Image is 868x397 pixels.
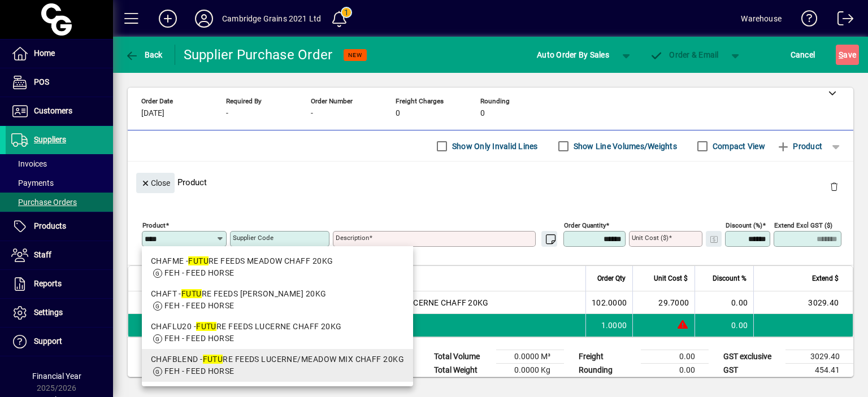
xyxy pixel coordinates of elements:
[222,10,321,28] div: Cambridge Grains 2021 Ltd
[793,2,818,39] a: Knowledge Base
[133,177,177,187] app-page-header-button: Close
[741,10,782,28] div: Warehouse
[142,251,413,283] mat-option: CHAFME - FUTURE FEEDS MEADOW CHAFF 20KG
[829,2,854,39] a: Logout
[122,45,166,65] button: Back
[34,337,62,346] span: Support
[34,279,62,288] span: Reports
[6,97,113,125] a: Customers
[181,289,202,298] em: FUTU
[641,364,709,377] td: 0.00
[585,291,632,314] td: 102.0000
[788,45,818,65] button: Cancel
[6,328,113,356] a: Support
[6,299,113,327] a: Settings
[785,364,853,377] td: 454.41
[632,234,669,242] mat-label: Unit Cost ($)
[233,234,274,242] mat-label: Supplier Code
[774,221,832,229] mat-label: Extend excl GST ($)
[6,212,113,241] a: Products
[644,45,724,65] button: Order & Email
[6,270,113,298] a: Reports
[839,46,856,64] span: ave
[650,50,719,59] span: Order & Email
[713,272,747,285] span: Discount %
[164,367,235,376] span: FEH - FEED HORSE
[726,221,762,229] mat-label: Discount (%)
[142,316,413,349] mat-option: CHAFLU20 - FUTURE FEEDS LUCERNE CHAFF 20KG
[753,291,853,314] td: 3029.40
[6,68,113,97] a: POS
[34,308,63,317] span: Settings
[718,350,785,364] td: GST exclusive
[573,364,641,377] td: Rounding
[597,272,626,285] span: Order Qty
[226,109,228,118] span: -
[396,109,400,118] span: 0
[632,291,695,314] td: 29.7000
[164,268,235,277] span: FEH - FEED HORSE
[196,322,216,331] em: FUTU
[346,297,489,308] span: FUTURE FEEDS LUCERNE CHAFF 20KG
[718,364,785,377] td: GST
[125,50,163,59] span: Back
[710,141,765,152] label: Compact View
[348,51,362,59] span: NEW
[34,221,66,230] span: Products
[821,181,848,191] app-page-header-button: Delete
[6,154,113,173] a: Invoices
[142,349,413,382] mat-option: CHAFBLEND - FUTURE FEEDS LUCERNE/MEADOW MIX CHAFF 20KG
[564,221,606,229] mat-label: Order Quantity
[336,234,369,242] mat-label: Description
[791,46,815,64] span: Cancel
[839,50,843,59] span: S
[311,109,313,118] span: -
[34,106,72,115] span: Customers
[531,45,615,65] button: Auto Order By Sales
[496,364,564,377] td: 0.0000 Kg
[142,221,166,229] mat-label: Product
[6,40,113,68] a: Home
[11,159,47,168] span: Invoices
[496,350,564,364] td: 0.0000 M³
[186,8,222,29] button: Profile
[428,350,496,364] td: Total Volume
[184,46,333,64] div: Supplier Purchase Order
[34,250,51,259] span: Staff
[113,45,175,65] app-page-header-button: Back
[641,350,709,364] td: 0.00
[34,135,66,144] span: Suppliers
[34,77,49,86] span: POS
[695,314,753,337] td: 0.00
[654,272,688,285] span: Unit Cost $
[571,141,677,152] label: Show Line Volumes/Weights
[450,141,538,152] label: Show Only Invalid Lines
[11,178,54,187] span: Payments
[128,162,853,203] div: Product
[136,173,175,193] button: Close
[585,314,632,337] td: 1.0000
[836,45,859,65] button: Save
[142,283,413,316] mat-option: CHAFT - FUTURE FEEDS TIMOTHY CHAFF 20KG
[812,272,839,285] span: Extend $
[151,288,404,300] div: CHAFT - RE FEEDS [PERSON_NAME] 20KG
[537,46,609,64] span: Auto Order By Sales
[141,174,170,193] span: Close
[821,173,848,200] button: Delete
[151,321,404,333] div: CHAFLU20 - RE FEEDS LUCERNE CHAFF 20KG
[150,8,186,29] button: Add
[164,334,235,343] span: FEH - FEED HORSE
[164,301,235,310] span: FEH - FEED HORSE
[32,372,81,381] span: Financial Year
[141,109,164,118] span: [DATE]
[480,109,485,118] span: 0
[695,291,753,314] td: 0.00
[203,355,223,364] em: FUTU
[6,241,113,269] a: Staff
[11,198,77,207] span: Purchase Orders
[151,354,404,365] div: CHAFBLEND - RE FEEDS LUCERNE/MEADOW MIX CHAFF 20KG
[428,364,496,377] td: Total Weight
[34,49,55,58] span: Home
[6,173,113,193] a: Payments
[573,350,641,364] td: Freight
